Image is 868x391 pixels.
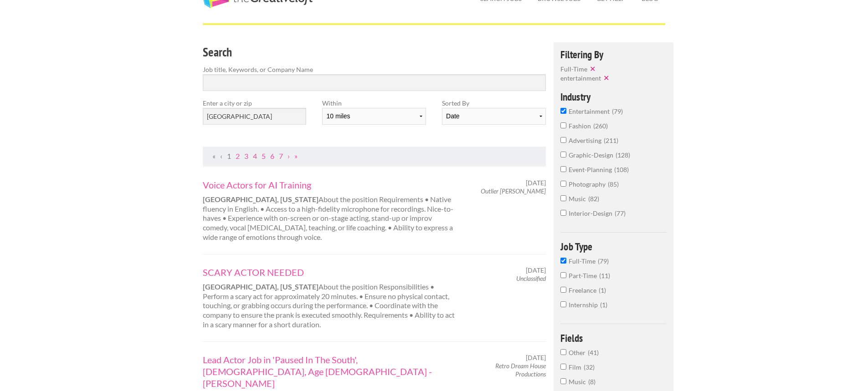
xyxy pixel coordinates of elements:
[481,187,546,195] em: Outlier [PERSON_NAME]
[584,363,595,371] span: 32
[560,378,566,384] input: Music8
[587,64,600,73] button: ✕
[560,287,566,293] input: Freelance1
[236,152,240,160] a: Page 2
[442,108,545,125] select: Sort results by
[560,137,566,143] input: advertising211
[495,362,546,378] em: Retro Dream House Productions
[569,363,584,371] span: Film
[526,354,546,362] span: [DATE]
[203,65,546,74] label: Job title, Keywords, or Company Name
[601,73,614,82] button: ✕
[195,179,464,242] div: About the position Requirements • Native fluency in English. • Access to a high-fidelity micropho...
[560,333,667,343] h4: Fields
[560,301,566,307] input: Internship1
[262,152,266,160] a: Page 5
[569,272,599,279] span: Part-Time
[560,152,566,157] input: graphic-design128
[203,354,456,389] a: Lead Actor Job in 'Paused In The South', [DEMOGRAPHIC_DATA], Age [DEMOGRAPHIC_DATA] - [PERSON_NAME]
[593,122,608,130] span: 260
[560,49,667,60] h4: Filtering By
[203,195,318,203] strong: [GEOGRAPHIC_DATA], [US_STATE]
[612,107,623,115] span: 79
[608,180,619,188] span: 85
[588,349,599,356] span: 41
[560,181,566,187] input: photography85
[279,152,283,160] a: Page 7
[604,137,618,144] span: 211
[560,272,566,278] input: Part-Time11
[560,241,667,252] h4: Job Type
[616,151,630,159] span: 128
[227,152,231,160] a: Page 1
[588,378,596,386] span: 8
[560,108,566,114] input: entertainment79
[569,122,593,130] span: fashion
[599,272,610,279] span: 11
[569,107,612,115] span: entertainment
[569,166,614,173] span: event-planning
[560,65,587,73] span: Full-Time
[560,210,566,216] input: interior-design77
[220,152,222,160] span: Previous Page
[560,349,566,355] input: Other41
[195,266,464,330] div: About the position Responsibilities • Perform a scary act for approximately 20 minutes. • Ensure ...
[569,151,616,159] span: graphic-design
[322,98,426,108] label: Within
[203,44,546,61] h3: Search
[569,209,615,217] span: interior-design
[614,166,629,173] span: 108
[203,282,318,291] strong: [GEOGRAPHIC_DATA], [US_STATE]
[288,152,290,160] a: Next Page
[560,166,566,172] input: event-planning108
[442,98,545,108] label: Sorted By
[203,98,306,108] label: Enter a city or zip
[526,266,546,274] span: [DATE]
[526,179,546,187] span: [DATE]
[569,301,600,309] span: Internship
[615,209,626,217] span: 77
[212,152,216,160] span: First Page
[560,258,566,264] input: Full-Time79
[253,152,257,160] a: Page 4
[598,257,609,265] span: 79
[600,301,607,309] span: 1
[569,137,604,144] span: advertising
[270,152,274,160] a: Page 6
[599,286,606,294] span: 1
[560,74,601,82] span: entertainment
[569,378,588,386] span: Music
[569,180,608,188] span: photography
[569,286,599,294] span: Freelance
[244,152,248,160] a: Page 3
[560,195,566,201] input: music82
[560,122,566,128] input: fashion260
[569,195,588,203] span: music
[560,364,566,370] input: Film32
[588,195,599,203] span: 82
[516,274,546,282] em: Unclassified
[569,349,588,356] span: Other
[569,257,598,265] span: Full-Time
[203,266,456,278] a: SCARY ACTOR NEEDED
[203,74,546,91] input: Search
[560,91,667,102] h4: Industry
[294,152,298,160] a: Last Page, Page 8
[203,179,456,191] a: Voice Actors for AI Training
